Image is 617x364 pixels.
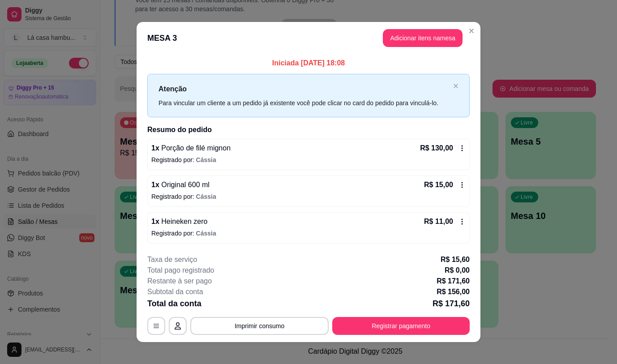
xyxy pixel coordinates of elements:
[196,193,216,200] span: Cássia
[147,297,201,310] p: Total da conta
[196,156,216,163] span: Cássia
[147,276,212,287] p: Restante à ser pago
[147,265,214,276] p: Total pago registrado
[159,181,210,188] span: Original 600 ml
[453,83,458,89] button: close
[383,29,463,47] button: Adicionar itens namesa
[159,144,231,152] span: Porção de filé mignon
[151,229,466,238] p: Registrado por:
[453,83,458,89] span: close
[433,297,470,310] p: R$ 171,60
[147,287,203,297] p: Subtotal da conta
[159,83,450,94] p: Atenção
[151,180,210,190] p: 1 x
[196,230,216,237] span: Cássia
[424,216,453,227] p: R$ 11,00
[147,58,470,69] p: Iniciada [DATE] 18:08
[332,317,470,335] button: Registrar pagamento
[190,317,329,335] button: Imprimir consumo
[151,192,466,201] p: Registrado por:
[420,143,453,154] p: R$ 130,00
[445,265,470,276] p: R$ 0,00
[147,254,197,265] p: Taxa de serviço
[437,276,470,287] p: R$ 171,60
[151,155,466,164] p: Registrado por:
[151,143,231,154] p: 1 x
[147,124,470,135] h2: Resumo do pedido
[159,98,450,108] div: Para vincular um cliente a um pedido já existente você pode clicar no card do pedido para vinculá...
[441,254,470,265] p: R$ 15,60
[464,24,479,38] button: Close
[137,22,480,54] header: MESA 3
[151,216,207,227] p: 1 x
[159,218,208,225] span: Heineken zero
[437,287,470,297] p: R$ 156,00
[424,180,453,190] p: R$ 15,00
